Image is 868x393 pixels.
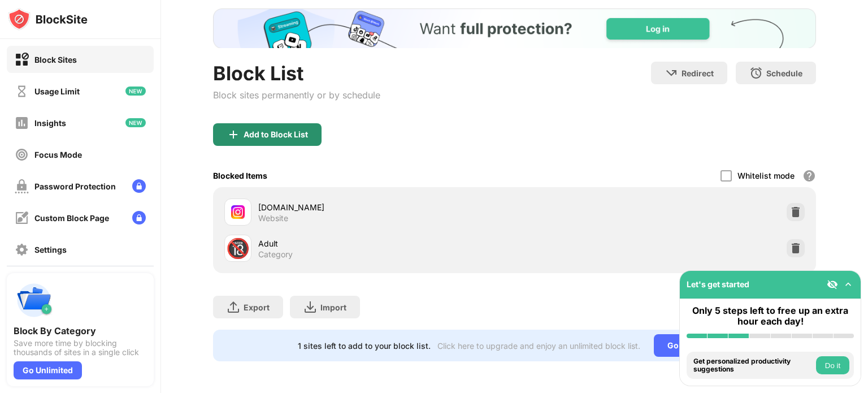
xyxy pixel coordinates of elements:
div: Custom Block Page [34,213,109,223]
img: time-usage-off.svg [15,84,29,98]
img: new-icon.svg [125,87,146,96]
img: block-on.svg [15,53,29,67]
img: eye-not-visible.svg [827,279,838,290]
div: Add to Block List [244,130,308,139]
div: Password Protection [34,182,116,191]
img: logo-blocksite.svg [8,8,88,31]
div: Import [320,303,346,312]
div: Save more time by blocking thousands of sites in a single click [14,339,147,357]
div: Schedule [766,68,802,78]
div: Get personalized productivity suggestions [693,357,813,374]
div: Website [258,213,288,223]
img: favicons [231,205,245,219]
img: new-icon.svg [125,118,146,127]
div: Let's get started [687,279,749,289]
div: Block List [213,62,380,85]
img: focus-off.svg [15,148,29,162]
div: Focus Mode [34,150,82,159]
div: 🔞 [226,237,250,260]
div: Export [244,303,270,312]
div: Block Sites [34,55,77,64]
div: Redirect [682,68,714,78]
img: push-categories.svg [14,280,54,321]
img: password-protection-off.svg [15,179,29,193]
div: Only 5 steps left to free up an extra hour each day! [687,305,854,327]
div: Block By Category [14,325,147,336]
div: Category [258,249,293,260]
img: lock-menu.svg [132,179,146,193]
img: omni-setup-toggle.svg [843,279,854,290]
div: Go Unlimited [654,334,731,357]
img: lock-menu.svg [132,211,146,224]
div: Whitelist mode [737,171,795,180]
iframe: Banner [213,8,816,48]
div: 1 sites left to add to your block list. [298,341,431,351]
div: Settings [34,245,67,254]
div: Insights [34,118,66,128]
button: Do it [816,356,849,374]
img: settings-off.svg [15,243,29,257]
div: Click here to upgrade and enjoy an unlimited block list. [437,341,640,351]
div: [DOMAIN_NAME] [258,201,514,213]
div: Block sites permanently or by schedule [213,89,380,101]
div: Go Unlimited [14,361,82,379]
div: Adult [258,237,514,249]
div: Blocked Items [213,171,267,180]
div: Usage Limit [34,87,80,96]
img: customize-block-page-off.svg [15,211,29,225]
img: insights-off.svg [15,116,29,130]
